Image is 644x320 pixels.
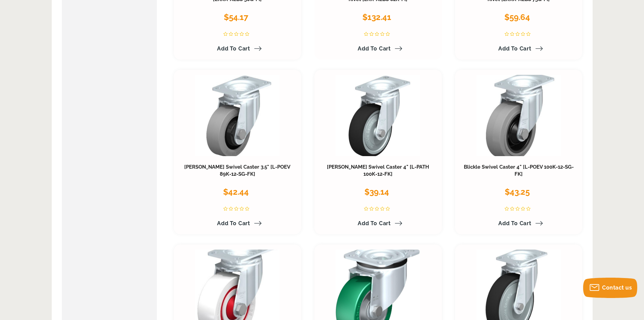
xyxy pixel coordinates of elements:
span: $39.14 [364,187,389,197]
span: Add to Cart [498,45,531,52]
span: Add to Cart [358,220,391,227]
a: Add to Cart [213,43,262,55]
span: $132.41 [362,12,391,22]
a: Add to Cart [494,218,543,229]
span: $54.17 [224,12,248,22]
span: Contact us [602,284,632,291]
span: $59.64 [504,12,530,22]
button: Contact us [583,278,637,298]
span: Add to Cart [358,45,391,52]
span: Add to Cart [217,220,250,227]
a: Add to Cart [213,218,262,229]
span: Add to Cart [498,220,531,227]
a: Blickle Swivel Caster 4" [L-POEV 100K-12-SG-FK] [464,164,574,177]
a: [PERSON_NAME] Swivel Caster 4" [L-PATH 100K-12-FK] [327,164,429,177]
span: $42.44 [223,187,249,197]
span: $43.25 [505,187,530,197]
a: Add to Cart [354,43,402,55]
a: [PERSON_NAME] Swivel Caster 3.5" [L-POEV 89K-12-SG-FK] [184,164,290,177]
a: Add to Cart [494,43,543,55]
a: Add to Cart [354,218,402,229]
span: Add to Cart [217,45,250,52]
